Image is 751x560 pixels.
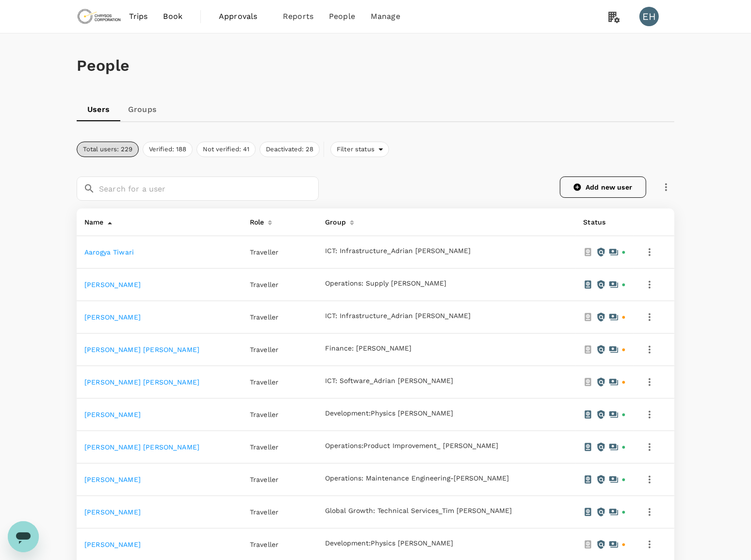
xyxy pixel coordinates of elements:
a: [PERSON_NAME] [PERSON_NAME] [84,443,199,451]
input: Search for a user [99,176,319,201]
a: Users [77,98,120,121]
a: [PERSON_NAME] [84,313,141,321]
span: Trips [129,11,148,22]
button: Verified: 188 [143,142,193,157]
span: Traveller [250,346,278,353]
div: Name [81,212,104,228]
a: [PERSON_NAME] [PERSON_NAME] [84,378,199,386]
img: Chrysos Corporation [77,6,121,27]
a: [PERSON_NAME] [84,476,141,483]
button: ICT: Infrastructure_Adrian [PERSON_NAME] [325,247,471,255]
span: Traveller [250,476,278,483]
a: Add new user [560,176,646,198]
span: Book [163,11,182,22]
button: Operations: Maintenance Engineering-[PERSON_NAME] [325,475,509,482]
button: Operations:Product Improvement_ [PERSON_NAME] [325,442,498,450]
div: Group [321,212,346,228]
span: People [329,11,355,22]
span: Traveller [250,281,278,288]
button: ICT: Infrastructure_Adrian [PERSON_NAME] [325,312,471,320]
span: Traveller [250,248,278,256]
span: Traveller [250,508,278,516]
span: Traveller [250,411,278,418]
div: EH [639,7,659,26]
span: Traveller [250,313,278,321]
button: Development:Physics [PERSON_NAME] [325,410,453,417]
span: Filter status [331,145,378,154]
a: [PERSON_NAME] [84,541,141,548]
button: ICT: Software_Adrian [PERSON_NAME] [325,377,453,385]
button: Total users: 229 [77,142,139,157]
a: [PERSON_NAME] [84,508,141,516]
button: Development:Physics [PERSON_NAME] [325,540,453,547]
a: [PERSON_NAME] [PERSON_NAME] [84,346,199,353]
iframe: Button to launch messaging window [8,521,39,552]
button: Operations: Supply [PERSON_NAME] [325,280,446,288]
button: Not verified: 41 [196,142,256,157]
span: Traveller [250,443,278,451]
button: Global Growth: Technical Services_Tim [PERSON_NAME] [325,507,512,515]
span: Traveller [250,541,278,548]
button: Finance: [PERSON_NAME] [325,345,411,352]
span: Traveller [250,378,278,386]
span: Manage [371,11,400,22]
th: Status [575,208,634,236]
a: [PERSON_NAME] [84,411,141,418]
h1: People [77,57,674,75]
span: Approvals [219,11,267,22]
div: Filter status [330,142,389,157]
a: [PERSON_NAME] [84,281,141,288]
button: Deactivated: 28 [260,142,320,157]
a: Aarogya Tiwari [84,248,134,256]
a: Groups [120,98,164,121]
span: Reports [283,11,313,22]
div: Role [246,212,264,228]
